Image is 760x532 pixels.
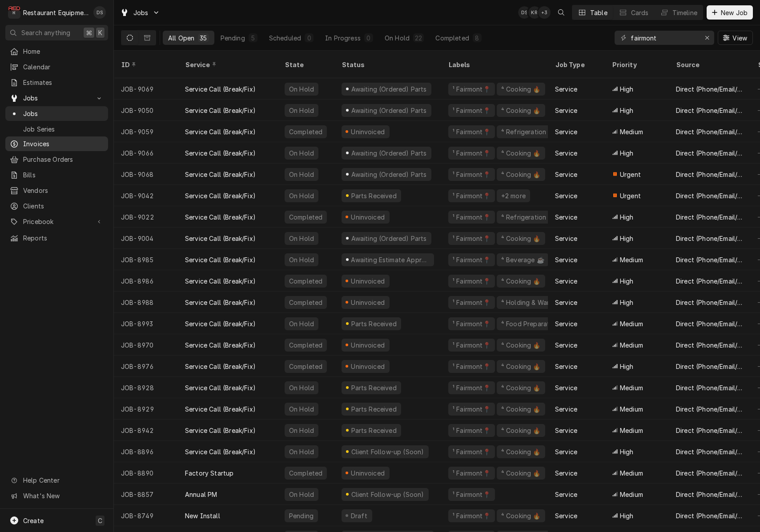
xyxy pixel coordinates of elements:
[555,340,577,350] div: Service
[114,484,178,505] div: JOB-8857
[185,127,256,136] div: Service Call (Break/Fix)
[676,276,744,286] div: Direct (Phone/Email/etc.)
[452,255,491,264] div: ¹ Fairmont📍
[114,164,178,185] div: JOB-9068
[269,33,301,43] div: Scheduled
[185,383,256,392] div: Service Call (Break/Fix)
[555,234,577,243] div: Service
[23,517,44,524] span: Create
[185,148,256,158] div: Service Call (Break/Fix)
[620,106,634,115] span: High
[528,6,541,19] div: KR
[288,191,315,200] div: On Hold
[350,490,425,499] div: Client Follow-up (Soon)
[288,127,323,136] div: Completed
[555,148,577,158] div: Service
[114,334,178,356] div: JOB-8970
[93,6,106,19] div: DS
[221,33,245,43] div: Pending
[114,228,178,249] div: JOB-9004
[676,298,744,307] div: Direct (Phone/Email/etc.)
[452,298,491,307] div: ¹ Fairmont📍
[288,255,315,264] div: On Hold
[719,8,749,17] span: New Job
[452,511,491,520] div: ¹ Fairmont📍
[5,106,108,121] a: Jobs
[676,212,744,222] div: Direct (Phone/Email/etc.)
[676,383,744,392] div: Direct (Phone/Email/etc.)
[5,75,108,90] a: Estimates
[620,170,641,179] span: Urgent
[500,234,542,243] div: ⁴ Cooking 🔥
[185,340,256,350] div: Service Call (Break/Fix)
[620,298,634,307] span: High
[288,404,315,414] div: On Hold
[114,420,178,441] div: JOB-8942
[93,6,106,19] div: Derek Stewart's Avatar
[554,5,568,20] button: Open search
[350,106,427,115] div: Awaiting (Ordered) Parts
[620,340,643,350] span: Medium
[117,5,164,20] a: Go to Jobs
[500,362,542,371] div: ⁴ Cooking 🔥
[5,473,108,488] a: Go to Help Center
[500,127,557,136] div: ⁴ Refrigeration ❄️
[350,383,398,392] div: Parts Received
[500,106,542,115] div: ⁴ Cooking 🔥
[555,362,577,371] div: Service
[23,491,103,500] span: What's New
[350,298,386,307] div: Uninvoiced
[288,447,315,456] div: On Hold
[288,106,315,115] div: On Hold
[8,6,20,19] div: Restaurant Equipment Diagnostics's Avatar
[114,313,178,334] div: JOB-8993
[676,106,744,115] div: Direct (Phone/Email/etc.)
[528,6,541,19] div: Kelli Robinette's Avatar
[350,511,369,520] div: Draft
[718,31,753,45] button: View
[288,298,323,307] div: Completed
[518,6,531,19] div: Derek Stewart's Avatar
[86,28,92,37] span: ⌘
[676,490,744,499] div: Direct (Phone/Email/etc.)
[676,170,744,179] div: Direct (Phone/Email/etc.)
[518,6,531,19] div: DS
[23,201,104,211] span: Clients
[288,319,315,328] div: On Hold
[590,8,607,17] div: Table
[500,426,542,435] div: ⁴ Cooking 🔥
[288,362,323,371] div: Completed
[288,170,315,179] div: On Hold
[114,356,178,377] div: JOB-8976
[555,426,577,435] div: Service
[620,404,643,414] span: Medium
[500,404,542,414] div: ⁴ Cooking 🔥
[500,276,542,286] div: ⁴ Cooking 🔥
[452,340,491,350] div: ¹ Fairmont📍
[500,298,574,307] div: ⁴ Holding & Warming ♨️
[5,488,108,503] a: Go to What's New
[133,8,149,17] span: Jobs
[185,212,256,222] div: Service Call (Break/Fix)
[350,191,398,200] div: Parts Received
[5,122,108,136] a: Job Series
[350,276,386,286] div: Uninvoiced
[676,447,744,456] div: Direct (Phone/Email/etc.)
[620,255,643,264] span: Medium
[5,25,108,40] button: Search anything⌘K
[114,270,178,292] div: JOB-8986
[5,136,108,151] a: Invoices
[23,62,104,72] span: Calendar
[185,255,256,264] div: Service Call (Break/Fix)
[185,490,217,499] div: Annual PM
[452,426,491,435] div: ¹ Fairmont📍
[350,340,386,350] div: Uninvoiced
[555,511,577,520] div: Service
[676,511,744,520] div: Direct (Phone/Email/etc.)
[185,468,233,478] div: Factory Startup
[452,106,491,115] div: ¹ Fairmont📍
[620,447,634,456] span: High
[676,362,744,371] div: Direct (Phone/Email/etc.)
[185,84,256,94] div: Service Call (Break/Fix)
[676,148,744,158] div: Direct (Phone/Email/etc.)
